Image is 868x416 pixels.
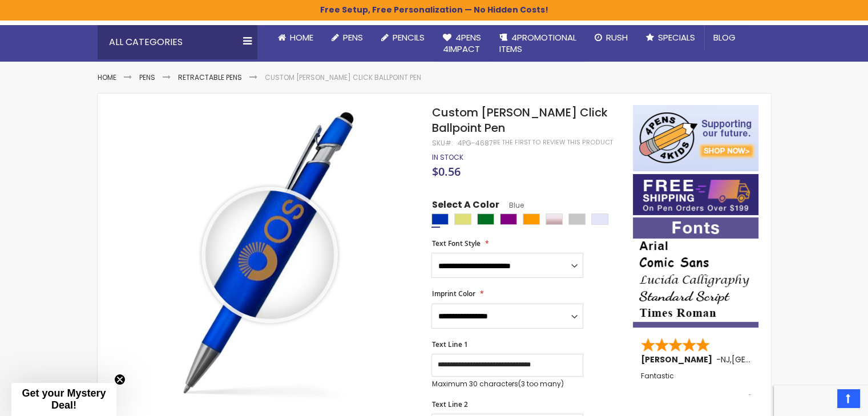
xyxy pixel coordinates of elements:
span: Imprint Color [431,289,475,298]
span: NJ [721,354,730,365]
span: Specials [658,31,695,43]
div: Silver [568,213,586,225]
span: Rush [606,31,628,43]
a: Blog [704,25,745,50]
a: Specials [637,25,704,50]
span: - , [716,354,815,365]
span: Blog [713,31,736,43]
a: Pens [139,72,155,82]
a: Pens [322,25,372,50]
img: Free shipping on orders over $199 [633,174,758,215]
strong: SKU [431,138,453,148]
span: Text Font Style [431,239,480,248]
div: Get your Mystery Deal!Close teaser [11,383,116,416]
span: Text Line 2 [431,399,467,409]
a: Rush [586,25,637,50]
p: Maximum 30 characters [431,379,583,389]
a: Retractable Pens [178,72,242,82]
span: In stock [431,152,463,162]
span: Custom [PERSON_NAME] Click Ballpoint Pen [431,104,607,136]
div: 4PG-4687 [457,139,492,148]
a: Pencils [372,25,434,50]
span: [GEOGRAPHIC_DATA] [732,354,815,365]
a: Be the first to review this product [492,138,612,147]
div: Fantastic [641,372,752,397]
span: Pens [343,31,363,43]
span: (3 too many) [518,379,563,389]
img: 4pens 4 kids [633,105,758,171]
a: 4Pens4impact [434,25,490,62]
div: Blue [431,213,449,225]
img: blue-4pg-4687-custom-alex-ii-click-ballpoint-pen_1_1.jpg [120,104,416,400]
a: Home [269,25,322,50]
span: [PERSON_NAME] [641,354,716,365]
a: 4PROMOTIONALITEMS [490,25,586,62]
span: Blue [499,200,523,210]
span: Home [290,31,313,43]
img: font-personalization-examples [633,217,758,328]
a: Home [98,72,116,82]
span: Select A Color [431,199,499,214]
div: Availability [431,153,463,162]
span: $0.56 [431,164,460,179]
div: Lavender [591,213,608,225]
span: Pencils [393,31,425,43]
li: Custom [PERSON_NAME] Click Ballpoint Pen [265,73,421,82]
button: Close teaser [114,374,126,385]
span: 4Pens 4impact [443,31,481,55]
div: Purple [500,213,517,225]
div: Green [477,213,494,225]
iframe: Google Customer Reviews [774,385,868,416]
span: 4PROMOTIONAL ITEMS [499,31,576,55]
span: Get your Mystery Deal! [22,387,106,411]
span: Text Line 1 [431,340,467,349]
div: All Categories [98,25,257,59]
div: Orange [523,213,540,225]
div: Gold [454,213,471,225]
div: Rose Gold [546,213,563,225]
